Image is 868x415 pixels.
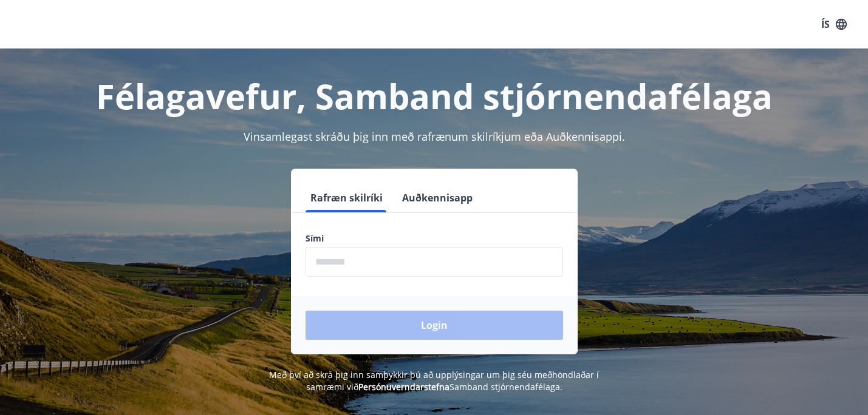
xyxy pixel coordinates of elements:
[815,13,853,35] button: ÍS
[306,183,388,212] button: Rafræn skilríki
[397,183,477,212] button: Auðkennisapp
[269,369,599,393] span: Með því að skrá þig inn samþykkir þú að upplýsingar um þig séu meðhöndlaðar í samræmi við Samband...
[306,232,563,245] label: Sími
[15,73,853,119] h1: Félagavefur, Samband stjórnendafélaga
[244,129,625,144] span: Vinsamlegast skráðu þig inn með rafrænum skilríkjum eða Auðkennisappi.
[358,381,449,393] a: Persónuverndarstefna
